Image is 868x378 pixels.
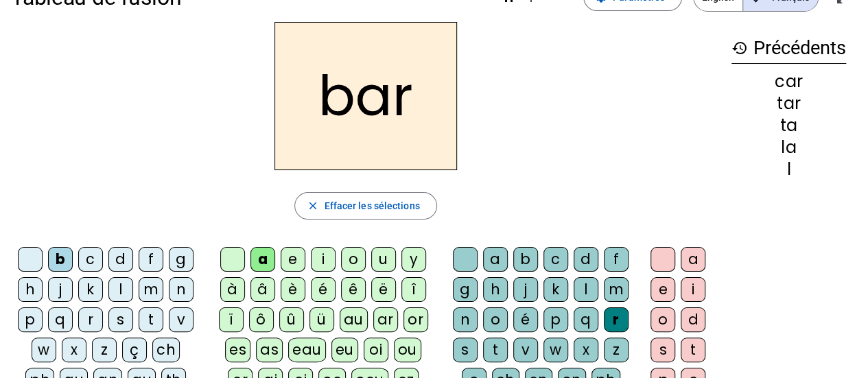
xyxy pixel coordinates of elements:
div: m [139,277,163,302]
div: z [604,338,629,362]
div: b [513,247,538,272]
div: à [220,277,245,302]
div: k [543,277,568,302]
div: ç [122,338,147,362]
div: s [108,307,133,332]
div: p [18,307,43,332]
div: a [483,247,508,272]
div: tar [731,95,846,112]
button: Effacer les sélections [294,192,436,220]
div: w [543,338,568,362]
div: ô [249,307,274,332]
div: é [311,277,336,302]
div: a [250,247,275,272]
div: ê [341,277,366,302]
div: c [78,247,103,272]
div: x [574,338,598,362]
div: la [731,139,846,156]
div: es [225,338,250,362]
div: b [48,247,73,272]
div: au [340,307,368,332]
div: é [513,307,538,332]
div: y [401,247,426,272]
div: h [18,277,43,302]
div: z [92,338,117,362]
div: n [453,307,478,332]
div: v [169,307,193,332]
div: d [574,247,598,272]
div: u [371,247,396,272]
div: s [650,338,675,362]
div: è [281,277,305,302]
div: x [62,338,86,362]
div: l [108,277,133,302]
div: j [48,277,73,302]
div: f [139,247,163,272]
h3: Précédents [731,33,846,64]
div: g [453,277,478,302]
div: î [401,277,426,302]
div: ar [373,307,398,332]
div: q [574,307,598,332]
div: w [32,338,56,362]
div: t [483,338,508,362]
div: r [604,307,629,332]
div: t [139,307,163,332]
div: e [650,277,675,302]
div: car [731,73,846,90]
mat-icon: history [731,40,748,56]
div: l [574,277,598,302]
div: eu [331,338,358,362]
div: ch [152,338,180,362]
div: l [731,161,846,178]
div: h [483,277,508,302]
div: k [78,277,103,302]
div: f [604,247,629,272]
div: s [453,338,478,362]
div: o [483,307,508,332]
div: r [78,307,103,332]
div: m [604,277,629,302]
div: o [341,247,366,272]
h2: bar [274,22,457,170]
span: Effacer les sélections [324,198,419,214]
div: q [48,307,73,332]
div: d [681,307,705,332]
div: û [279,307,304,332]
div: oi [364,338,388,362]
div: ï [219,307,244,332]
div: t [681,338,705,362]
div: as [256,338,283,362]
div: o [650,307,675,332]
div: j [513,277,538,302]
div: or [403,307,428,332]
div: a [681,247,705,272]
div: i [311,247,336,272]
div: â [250,277,275,302]
mat-icon: close [306,200,318,212]
div: n [169,277,193,302]
div: d [108,247,133,272]
div: ta [731,117,846,134]
div: c [543,247,568,272]
div: ou [394,338,421,362]
div: e [281,247,305,272]
div: i [681,277,705,302]
div: ë [371,277,396,302]
div: p [543,307,568,332]
div: g [169,247,193,272]
div: v [513,338,538,362]
div: ü [309,307,334,332]
div: eau [288,338,326,362]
